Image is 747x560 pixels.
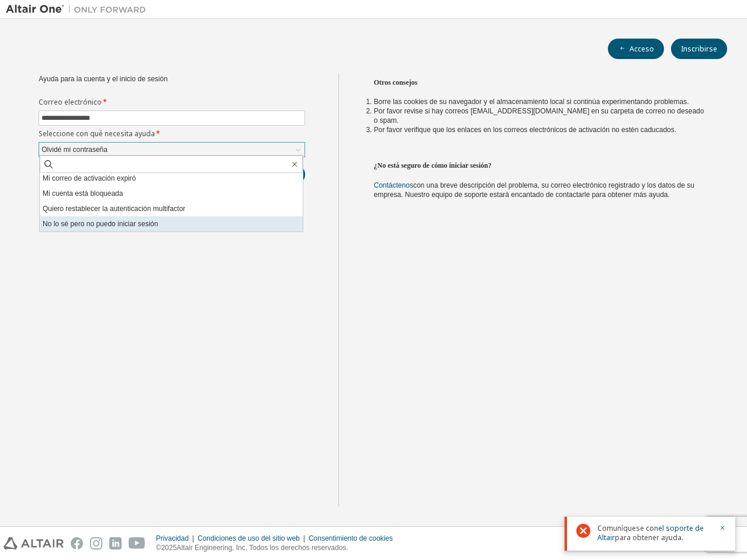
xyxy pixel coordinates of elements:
font: ¿No está seguro de cómo iniciar sesión? [374,161,492,170]
font: Privacidad [156,534,189,542]
font: Mi correo de activación expiró [43,174,136,182]
img: linkedin.svg [109,537,122,549]
font: para obtener ayuda. [615,533,683,542]
img: facebook.svg [71,537,83,549]
font: Olvidé mi contraseña [41,146,108,154]
font: Condiciones de uso del sitio web [198,534,300,542]
img: youtube.svg [129,537,146,549]
font: Por favor revise si hay correos [EMAIL_ADDRESS][DOMAIN_NAME] en su carpeta de correo no deseado o... [374,107,704,125]
font: Seleccione con qué necesita ayuda [39,129,155,139]
font: Inscribirse [681,44,717,54]
font: Ayuda para la cuenta y el inicio de sesión [39,75,168,83]
img: instagram.svg [90,537,102,549]
font: Correo electrónico [39,97,102,107]
font: con una breve descripción del problema, su correo electrónico registrado y los datos de su empres... [374,181,694,199]
font: 2025 [161,544,177,552]
img: altair_logo.svg [4,537,64,549]
div: Olvidé mi contraseña [39,143,305,157]
font: Acceso [630,44,654,54]
a: Contáctenos [374,181,413,189]
button: Acceso [608,39,664,59]
font: Comuníquese con [597,523,658,533]
font: Por favor verifique que los enlaces en los correos electrónicos de activación no estén caducados. [374,126,677,134]
font: Otros consejos [374,78,418,87]
font: © [156,544,161,552]
img: Altair Uno [6,4,152,15]
font: Borre las cookies de su navegador y el almacenamiento local si continúa experimentando problemas. [374,98,689,106]
button: Inscribirse [671,39,727,59]
font: Consentimiento de cookies [309,534,393,542]
a: el soporte de Altair [597,523,704,542]
font: Altair Engineering, Inc. Todos los derechos reservados. [177,544,348,552]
